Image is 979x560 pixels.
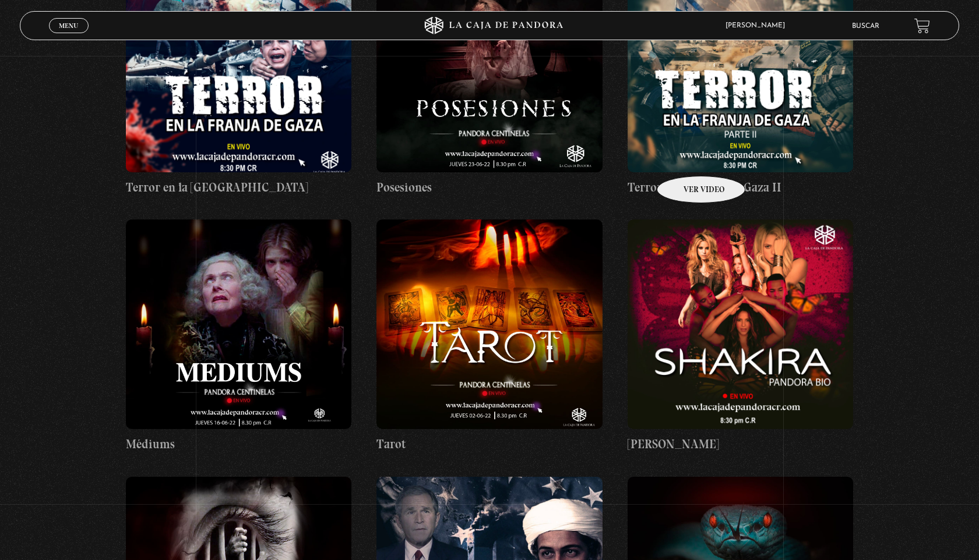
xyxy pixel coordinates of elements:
[720,22,797,29] span: [PERSON_NAME]
[126,178,351,197] h4: Terror en la [GEOGRAPHIC_DATA]
[126,219,351,453] a: Médiums
[628,178,853,197] h4: Terror en la Franja de Gaza II
[376,178,602,197] h4: Posesiones
[914,18,930,34] a: View your shopping cart
[55,32,83,40] span: Cerrar
[376,219,602,453] a: Tarot
[852,23,879,30] a: Buscar
[59,22,78,29] span: Menu
[628,435,853,453] h4: [PERSON_NAME]
[126,435,351,453] h4: Médiums
[376,435,602,453] h4: Tarot
[628,219,853,453] a: [PERSON_NAME]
